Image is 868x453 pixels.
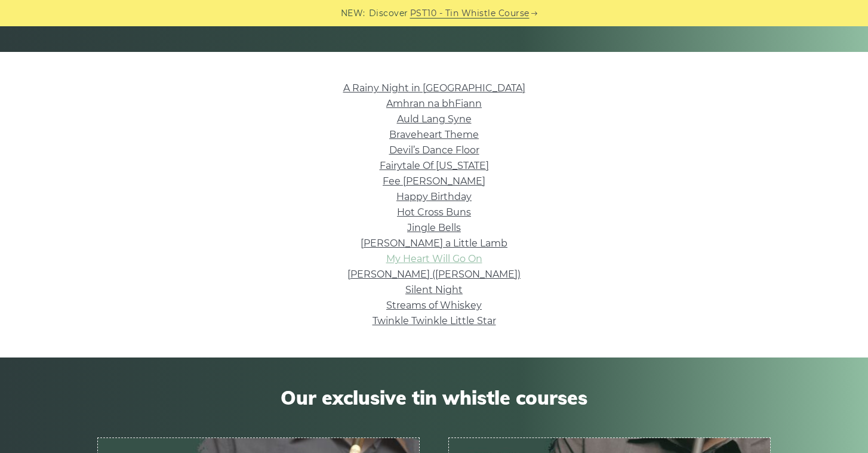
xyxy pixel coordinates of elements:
[386,98,482,109] a: Amhran na bhFiann
[389,144,479,156] a: Devil’s Dance Floor
[405,284,463,295] a: Silent Night
[361,238,507,249] a: [PERSON_NAME] a Little Lamb
[410,7,530,20] a: PST10 - Tin Whistle Course
[407,222,461,233] a: Jingle Bells
[369,7,408,20] span: Discover
[347,269,521,280] a: [PERSON_NAME] ([PERSON_NAME])
[396,191,472,202] a: Happy Birthday
[397,207,471,218] a: Hot Cross Buns
[386,300,482,311] a: Streams of Whiskey
[341,7,365,20] span: NEW:
[380,160,489,171] a: Fairytale Of [US_STATE]
[389,129,479,140] a: Braveheart Theme
[97,386,771,409] span: Our exclusive tin whistle courses
[397,113,472,125] a: Auld Lang Syne
[343,82,525,94] a: A Rainy Night in [GEOGRAPHIC_DATA]
[373,315,496,326] a: Twinkle Twinkle Little Star
[383,175,485,187] a: Fee [PERSON_NAME]
[386,253,482,264] a: My Heart Will Go On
